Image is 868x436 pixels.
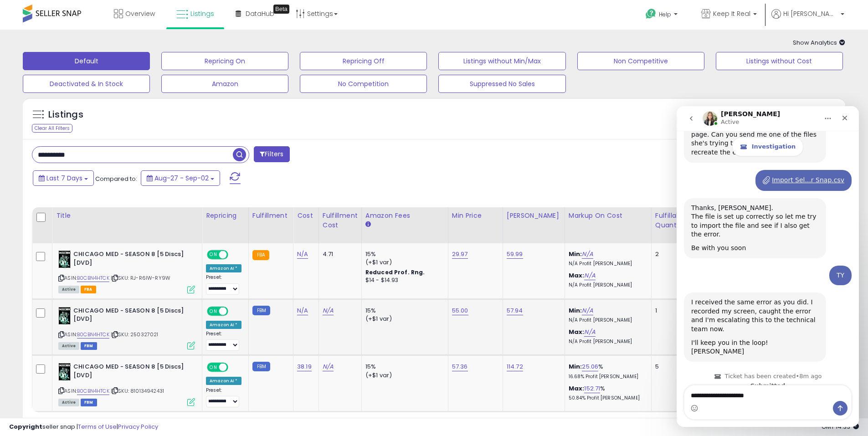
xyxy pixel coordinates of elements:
[569,384,585,393] b: Max:
[206,264,241,272] div: Amazon AI *
[507,250,523,259] a: 59.99
[58,399,79,406] span: All listings currently available for purchase on Amazon
[565,207,651,243] th: The percentage added to the cost of goods (COGS) that forms the calculator for Min & Max prices.
[365,277,441,284] div: $14 - $14.93
[58,307,71,325] img: 61aZhBV7aCL._SL40_.jpg
[58,363,195,405] div: ASIN:
[161,75,288,93] button: Amazon
[58,307,195,349] div: ASIN:
[638,1,687,30] a: Help
[206,321,241,329] div: Amazon AI *
[323,211,358,230] div: Fulfillment Cost
[227,364,241,371] span: OFF
[569,271,585,280] b: Max:
[252,211,289,221] div: Fulfillment
[365,258,441,267] div: (+$1 var)
[300,52,427,70] button: Repricing Off
[452,306,468,315] a: 55.00
[569,211,647,221] div: Markup on Cost
[569,282,644,288] p: N/A Profit [PERSON_NAME]
[58,363,71,381] img: 61aZhBV7aCL._SL40_.jpg
[452,211,499,221] div: Min Price
[246,9,274,18] span: DataHub
[365,211,444,221] div: Amazon Fees
[438,52,565,70] button: Listings without Min/Max
[297,306,308,315] a: N/A
[254,146,289,162] button: Filters
[111,274,170,282] span: | SKU: RJ-R6IW-RY9W
[323,250,354,258] div: 4.71
[584,328,595,337] a: N/A
[190,9,214,18] span: Listings
[297,362,312,371] a: 38.19
[33,170,94,186] button: Last 7 Days
[365,268,425,276] b: Reduced Prof. Rng.
[227,251,241,259] span: OFF
[154,174,209,183] span: Aug-27 - Sep-02
[206,274,241,295] div: Preset:
[323,306,334,315] a: N/A
[365,315,441,323] div: (+$1 var)
[77,387,109,395] a: B0CBN4HTCK
[111,387,164,395] span: | SKU: 810134942431
[655,307,683,315] div: 1
[23,52,150,70] button: Default
[206,377,241,385] div: Amazon AI *
[645,8,657,20] i: Get Help
[48,108,83,121] h5: Listings
[273,5,289,14] div: Tooltip anchor
[569,250,582,258] b: Min:
[584,271,595,280] a: N/A
[582,306,593,315] a: N/A
[32,124,72,133] div: Clear All Filters
[569,395,644,401] p: 50.84% Profit [PERSON_NAME]
[507,306,523,315] a: 57.94
[569,374,644,380] p: 16.68% Profit [PERSON_NAME]
[252,362,270,371] small: FBM
[208,307,219,315] span: ON
[659,10,671,18] span: Help
[569,261,644,267] p: N/A Profit [PERSON_NAME]
[297,250,308,259] a: N/A
[77,274,109,282] a: B0CBN4HTCK
[206,331,241,351] div: Preset:
[569,362,582,371] b: Min:
[709,105,845,114] p: Listing States:
[569,317,644,323] p: N/A Profit [PERSON_NAME]
[569,339,644,345] p: N/A Profit [PERSON_NAME]
[73,250,184,269] b: CHICAGO MED - SEASON 8 [5 Discs] [DVD]
[452,250,468,259] a: 29.97
[81,342,97,350] span: FBM
[208,364,219,371] span: ON
[9,423,158,431] div: seller snap | |
[81,399,97,406] span: FBM
[125,9,155,18] span: Overview
[783,9,838,18] span: Hi [PERSON_NAME]
[507,362,523,371] a: 114.72
[297,211,315,221] div: Cost
[95,174,137,183] span: Compared to:
[655,250,683,258] div: 2
[452,362,468,371] a: 57.36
